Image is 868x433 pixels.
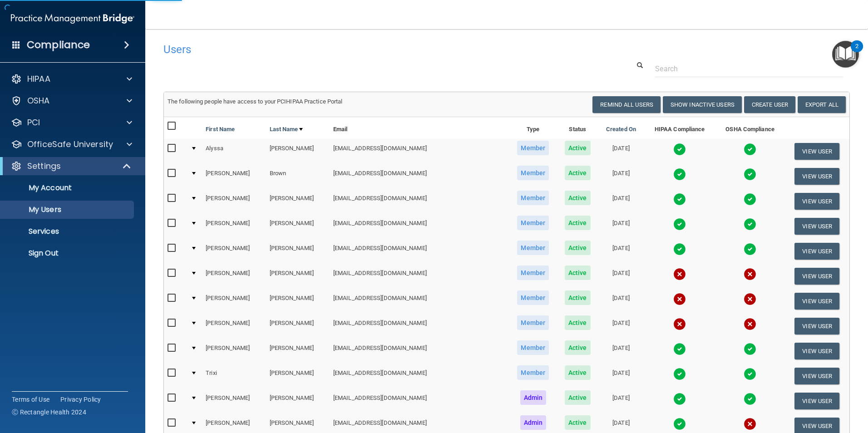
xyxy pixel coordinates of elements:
th: Email [330,117,509,139]
td: [DATE] [598,289,644,314]
span: Member [517,266,549,280]
td: [PERSON_NAME] [266,314,330,339]
td: Brown [266,164,330,189]
p: Services [6,227,130,236]
span: Member [517,166,549,180]
td: [EMAIL_ADDRESS][DOMAIN_NAME] [330,139,509,164]
td: [EMAIL_ADDRESS][DOMAIN_NAME] [330,214,509,239]
span: Active [565,241,591,255]
p: Settings [27,161,61,172]
span: Active [565,290,591,305]
button: Create User [744,96,795,113]
a: PCI [11,117,132,128]
img: cross.ca9f0e7f.svg [744,268,756,280]
button: View User [794,343,839,359]
td: [PERSON_NAME] [202,389,266,413]
td: [DATE] [598,364,644,389]
span: Active [565,365,591,380]
img: cross.ca9f0e7f.svg [744,293,756,305]
td: [DATE] [598,239,644,264]
td: [DATE] [598,214,644,239]
img: cross.ca9f0e7f.svg [673,268,686,280]
p: Sign Out [6,249,130,258]
img: tick.e7d51cea.svg [673,418,686,430]
td: [DATE] [598,389,644,413]
td: [EMAIL_ADDRESS][DOMAIN_NAME] [330,289,509,314]
p: OfficeSafe University [27,139,113,150]
span: Member [517,216,549,230]
span: Active [565,166,591,180]
img: tick.e7d51cea.svg [744,168,756,181]
a: OfficeSafe University [11,139,132,150]
span: Active [565,415,591,430]
h4: Users [163,44,558,55]
p: PCI [27,117,40,128]
span: Admin [520,415,547,430]
th: Type [509,117,557,139]
p: HIPAA [27,74,50,84]
img: tick.e7d51cea.svg [673,343,686,355]
td: [EMAIL_ADDRESS][DOMAIN_NAME] [330,164,509,189]
img: cross.ca9f0e7f.svg [744,318,756,330]
a: OSHA [11,95,132,106]
div: 2 [855,46,858,58]
a: Last Name [270,124,303,135]
button: Remind All Users [592,96,661,113]
td: [PERSON_NAME] [202,339,266,364]
td: [EMAIL_ADDRESS][DOMAIN_NAME] [330,364,509,389]
a: HIPAA [11,74,132,84]
td: [DATE] [598,314,644,339]
td: [DATE] [598,139,644,164]
td: [DATE] [598,264,644,289]
td: [PERSON_NAME] [266,189,330,214]
td: [EMAIL_ADDRESS][DOMAIN_NAME] [330,314,509,339]
td: [EMAIL_ADDRESS][DOMAIN_NAME] [330,389,509,413]
img: tick.e7d51cea.svg [673,193,686,206]
td: [DATE] [598,189,644,214]
input: Search [655,60,843,77]
td: [PERSON_NAME] [266,364,330,389]
img: tick.e7d51cea.svg [744,368,756,380]
button: View User [794,293,839,310]
span: Active [565,315,591,330]
td: [PERSON_NAME] [266,264,330,289]
span: Active [565,141,591,155]
a: Privacy Policy [60,395,101,404]
a: Terms of Use [12,395,49,404]
td: [PERSON_NAME] [266,289,330,314]
img: cross.ca9f0e7f.svg [673,293,686,305]
td: [PERSON_NAME] [266,239,330,264]
span: Member [517,290,549,305]
p: My Account [6,183,130,192]
td: Trixi [202,364,266,389]
td: [PERSON_NAME] [202,289,266,314]
td: [DATE] [598,339,644,364]
a: Settings [11,161,132,172]
button: View User [794,243,839,260]
td: [EMAIL_ADDRESS][DOMAIN_NAME] [330,189,509,214]
td: [PERSON_NAME] [202,239,266,264]
td: [PERSON_NAME] [202,314,266,339]
button: Show Inactive Users [663,96,742,113]
img: PMB logo [11,10,134,28]
th: Status [557,117,598,139]
td: [PERSON_NAME] [202,214,266,239]
td: [PERSON_NAME] [202,164,266,189]
button: View User [794,368,839,384]
a: Export All [798,96,846,113]
span: The following people have access to your PCIHIPAA Practice Portal [168,98,343,105]
button: View User [794,143,839,160]
button: View User [794,393,839,409]
span: Admin [520,390,547,405]
th: OSHA Compliance [715,117,785,139]
td: [PERSON_NAME] [202,264,266,289]
img: tick.e7d51cea.svg [673,393,686,405]
img: tick.e7d51cea.svg [673,368,686,380]
span: Active [565,266,591,280]
td: [PERSON_NAME] [266,339,330,364]
td: [PERSON_NAME] [266,389,330,413]
img: tick.e7d51cea.svg [673,143,686,156]
img: cross.ca9f0e7f.svg [673,318,686,330]
button: Open Resource Center, 2 new notifications [832,41,859,68]
span: Active [565,216,591,230]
